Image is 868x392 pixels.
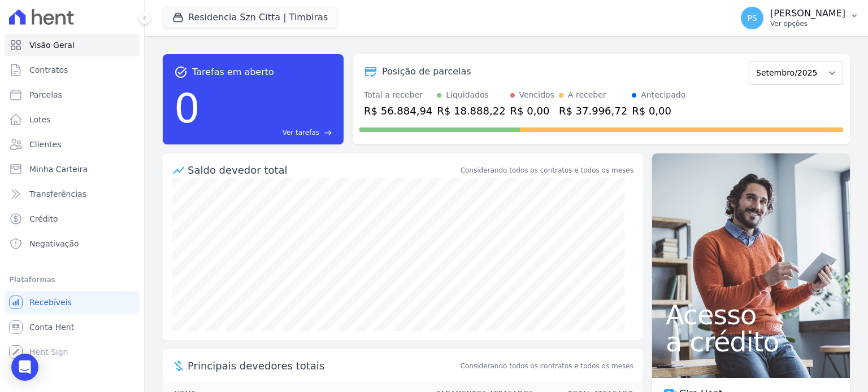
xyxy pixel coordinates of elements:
button: Residencia Szn Citta | Timbiras [163,7,337,28]
a: Lotes [5,108,140,131]
div: Total a receber [364,89,432,101]
span: Transferências [29,188,86,200]
a: Clientes [5,133,140,156]
span: PS [747,14,757,22]
a: Ver tarefas east [205,127,332,138]
div: Liquidados [446,89,489,101]
a: Crédito [5,208,140,230]
div: Antecipado [641,89,685,101]
span: Visão Geral [29,39,75,51]
span: Acesso [666,301,836,328]
span: Negativação [29,238,79,249]
span: task_alt [174,65,188,79]
div: R$ 0,00 [632,103,685,118]
div: Posição de parcelas [382,65,471,78]
div: R$ 56.884,94 [364,103,432,118]
a: Negativação [5,232,140,255]
span: Minha Carteira [29,164,88,175]
span: Clientes [29,139,61,150]
span: Parcelas [29,89,62,100]
a: Visão Geral [5,34,140,56]
div: A receber [568,89,606,101]
a: Minha Carteira [5,158,140,180]
span: Considerando todos os contratos e todos os meses [461,361,633,371]
div: Vencidos [519,89,554,101]
span: Crédito [29,213,58,224]
div: 0 [174,79,200,138]
p: [PERSON_NAME] [770,8,845,19]
span: Principais devedores totais [188,358,458,373]
div: R$ 0,00 [510,103,554,118]
div: Considerando todos os contratos e todos os meses [461,165,633,175]
span: a crédito [666,328,836,355]
a: Parcelas [5,83,140,106]
div: Open Intercom Messenger [11,354,38,381]
span: east [324,129,332,137]
p: Ver opções [770,19,845,28]
button: PS [PERSON_NAME] Ver opções [732,2,868,34]
div: R$ 37.996,72 [559,103,627,118]
div: R$ 18.888,22 [437,103,505,118]
a: Conta Hent [5,316,140,338]
a: Transferências [5,183,140,205]
span: Conta Hent [29,321,74,333]
span: Tarefas em aberto [192,65,274,79]
span: Contratos [29,64,68,76]
div: Plataformas [9,273,135,287]
span: Ver tarefas [283,127,319,138]
a: Recebíveis [5,291,140,314]
a: Contratos [5,59,140,81]
div: Saldo devedor total [188,162,458,178]
span: Recebíveis [29,297,72,308]
span: Lotes [29,114,51,125]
